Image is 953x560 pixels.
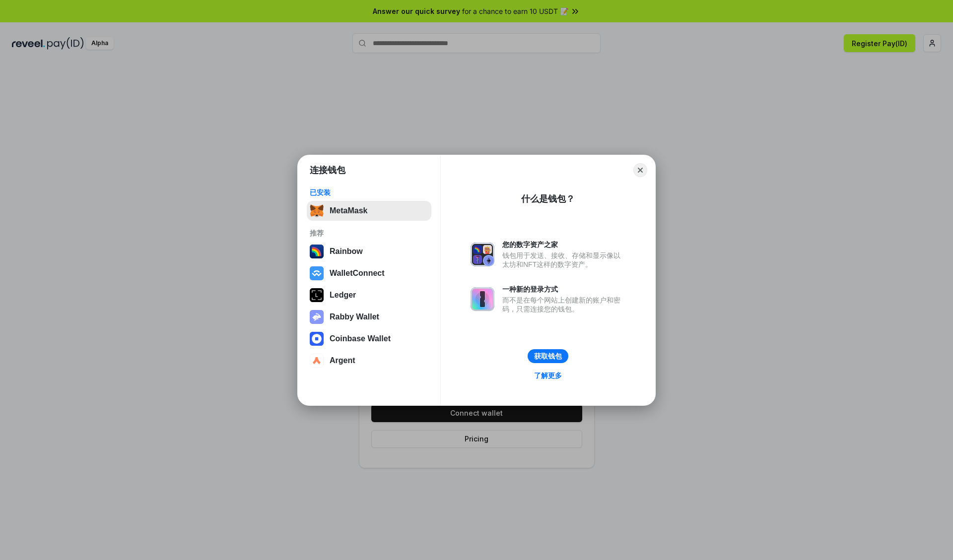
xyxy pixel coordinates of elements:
[534,371,562,380] div: 了解更多
[310,266,324,280] img: svg+xml,%3Csvg%20width%3D%2228%22%20height%3D%2228%22%20viewBox%3D%220%200%2028%2028%22%20fill%3D...
[310,245,324,258] img: svg+xml,%3Csvg%20width%3D%22120%22%20height%3D%22120%22%20viewBox%3D%220%200%20120%20120%22%20fil...
[310,164,345,176] h1: 连接钱包
[310,229,428,238] div: 推荐
[521,193,575,205] div: 什么是钱包？
[307,351,431,371] button: Argent
[471,287,494,311] img: svg+xml,%3Csvg%20xmlns%3D%22http%3A%2F%2Fwww.w3.org%2F2000%2Fsvg%22%20fill%3D%22none%22%20viewBox...
[307,307,431,327] button: Rabby Wallet
[307,329,431,349] button: Coinbase Wallet
[310,204,324,218] img: svg+xml,%3Csvg%20fill%3D%22none%22%20height%3D%2233%22%20viewBox%3D%220%200%2035%2033%22%20width%...
[330,206,367,215] div: MetaMask
[534,352,562,361] div: 获取钱包
[633,163,647,177] button: Close
[528,369,568,382] a: 了解更多
[307,201,431,221] button: MetaMask
[528,349,568,363] button: 获取钱包
[330,247,363,256] div: Rainbow
[330,291,356,300] div: Ledger
[310,288,324,302] img: svg+xml,%3Csvg%20xmlns%3D%22http%3A%2F%2Fwww.w3.org%2F2000%2Fsvg%22%20width%3D%2228%22%20height%3...
[310,354,324,368] img: svg+xml,%3Csvg%20width%3D%2228%22%20height%3D%2228%22%20viewBox%3D%220%200%2028%2028%22%20fill%3D...
[502,296,625,313] div: 而不是在每个网站上创建新的账户和密码，只需连接您的钱包。
[307,285,431,305] button: Ledger
[330,312,379,321] div: Rabby Wallet
[502,251,625,269] div: 钱包用于发送、接收、存储和显示像以太坊和NFT这样的数字资产。
[330,269,385,278] div: WalletConnect
[330,356,355,365] div: Argent
[310,332,324,346] img: svg+xml,%3Csvg%20width%3D%2228%22%20height%3D%2228%22%20viewBox%3D%220%200%2028%2028%22%20fill%3D...
[502,240,625,249] div: 您的数字资产之家
[310,188,428,197] div: 已安装
[307,263,431,283] button: WalletConnect
[310,310,324,324] img: svg+xml,%3Csvg%20xmlns%3D%22http%3A%2F%2Fwww.w3.org%2F2000%2Fsvg%22%20fill%3D%22none%22%20viewBox...
[502,285,625,294] div: 一种新的登录方式
[471,243,494,266] img: svg+xml,%3Csvg%20xmlns%3D%22http%3A%2F%2Fwww.w3.org%2F2000%2Fsvg%22%20fill%3D%22none%22%20viewBox...
[330,334,391,343] div: Coinbase Wallet
[307,242,431,261] button: Rainbow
